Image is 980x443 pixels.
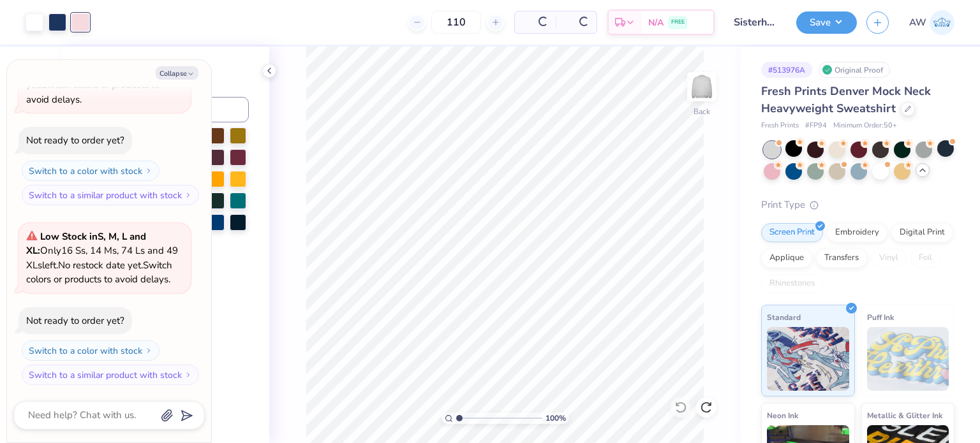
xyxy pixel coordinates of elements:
img: Switch to a color with stock [145,347,152,354]
button: Switch to a similar product with stock [22,185,199,205]
span: No restock date yet. [58,259,143,272]
img: Switch to a color with stock [145,167,152,175]
span: N/A [648,16,664,29]
img: Switch to a similar product with stock [184,371,192,379]
img: Andrew Wells [930,10,954,35]
span: Puff Ink [867,310,894,324]
input: – – [431,11,481,34]
div: Not ready to order yet? [26,314,124,327]
div: Foil [910,249,940,268]
span: Minimum Order: 50 + [833,120,897,131]
div: Screen Print [761,223,823,242]
div: Applique [761,249,812,268]
button: Save [796,11,857,34]
div: Embroidery [827,223,887,242]
span: Neon Ink [767,409,798,422]
span: AW [909,15,926,30]
span: 100 % [546,412,566,424]
a: AW [909,10,954,35]
div: Transfers [816,249,867,268]
img: Standard [767,327,849,391]
span: # FP94 [805,120,827,131]
span: Fresh Prints [761,120,799,131]
button: Collapse [156,66,198,80]
div: Not ready to order yet? [26,134,124,147]
button: Switch to a color with stock [22,161,160,181]
img: Switch to a similar product with stock [184,191,192,199]
div: Rhinestones [761,274,823,293]
div: Back [694,106,710,117]
div: Digital Print [891,223,953,242]
span: Metallic & Glitter Ink [867,409,942,422]
div: # 513976A [761,62,812,78]
span: Fresh Prints Denver Mock Neck Heavyweight Sweatshirt [761,84,931,116]
img: Back [689,74,715,99]
div: Vinyl [871,249,907,268]
div: Print Type [761,198,954,212]
span: Only 16 Ss, 14 Ms, 74 Ls and 49 XLs left. Switch colors or products to avoid delays. [26,230,178,286]
span: Only 28 Ss, 68 Ms, 187 Ls and 150 XLs left. Switch colors or products to avoid delays. [26,36,170,106]
strong: Low Stock in S, M, L and XL : [26,230,146,258]
button: Switch to a similar product with stock [22,365,199,385]
div: Original Proof [819,62,890,78]
button: Switch to a color with stock [22,340,160,361]
input: Untitled Design [724,10,787,35]
span: Standard [767,310,801,324]
span: FREE [671,18,685,27]
img: Puff Ink [867,327,949,391]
